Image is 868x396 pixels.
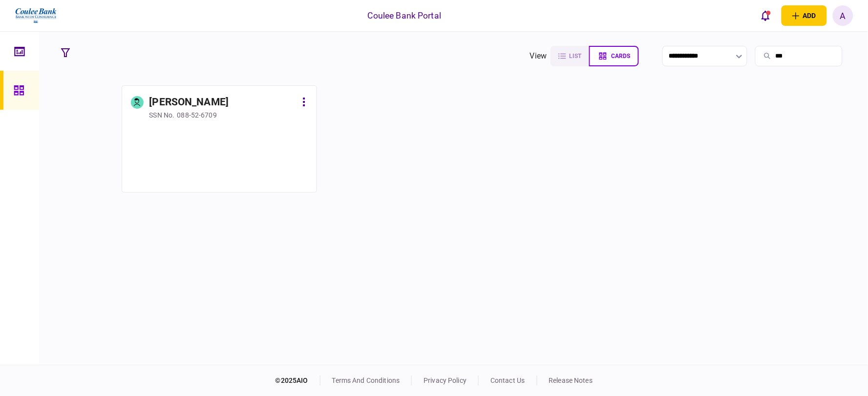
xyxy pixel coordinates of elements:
button: open adding identity options [782,5,827,26]
a: contact us [490,376,525,384]
a: [PERSON_NAME]SSN no.088-52-6709 [122,85,317,193]
div: SSN no. [149,110,175,120]
div: [PERSON_NAME] [149,95,229,110]
button: cards [589,46,639,66]
button: open notifications list [755,5,776,26]
button: list [550,46,589,66]
div: Coulee Bank Portal [368,9,441,22]
a: terms and conditions [332,376,400,384]
div: © 2025 AIO [275,376,320,386]
div: view [530,50,547,62]
div: 088-52-6709 [177,110,216,120]
span: list [569,53,581,59]
a: privacy policy [423,376,466,384]
a: release notes [549,376,593,384]
button: A [833,5,853,26]
span: cards [611,53,630,59]
img: client company logo [14,3,58,28]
